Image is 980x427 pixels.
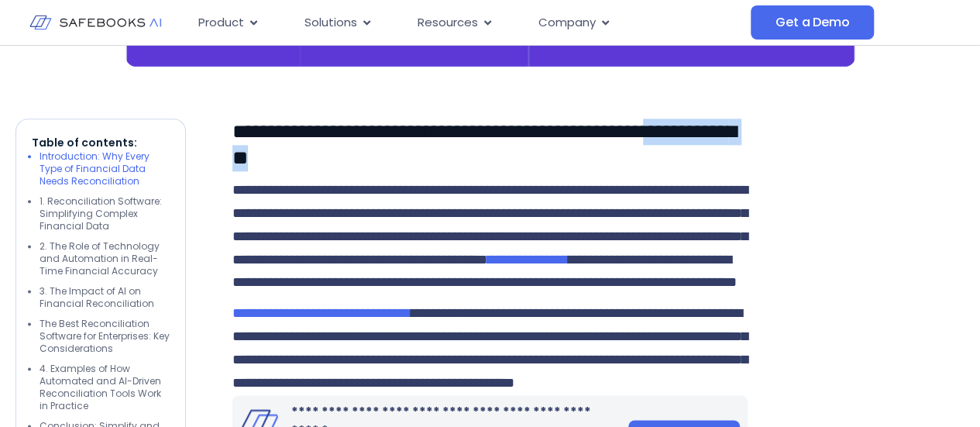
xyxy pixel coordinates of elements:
li: 2. The Role of Technology and Automation in Real-Time Financial Accuracy [40,240,170,277]
nav: Menu [186,8,751,38]
span: Resources [418,14,478,32]
li: 1. Reconciliation Software: Simplifying Complex Financial Data [40,195,170,232]
li: 4. Examples of How Automated and AI-Driven Reconciliation Tools Work in Practice [40,363,170,412]
li: Introduction: Why Every Type of Financial Data Needs Reconciliation [40,150,170,188]
span: Solutions [304,14,357,32]
div: Menu Toggle [186,8,751,38]
a: Get a Demo [751,5,874,40]
li: The Best Reconciliation Software for Enterprises: Key Considerations [40,318,170,355]
span: Get a Demo [775,15,849,30]
span: Company [538,14,596,32]
li: 3. The Impact of AI on Financial Reconciliation [40,285,170,310]
p: Table of contents: [32,135,170,150]
span: Product [198,14,244,32]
